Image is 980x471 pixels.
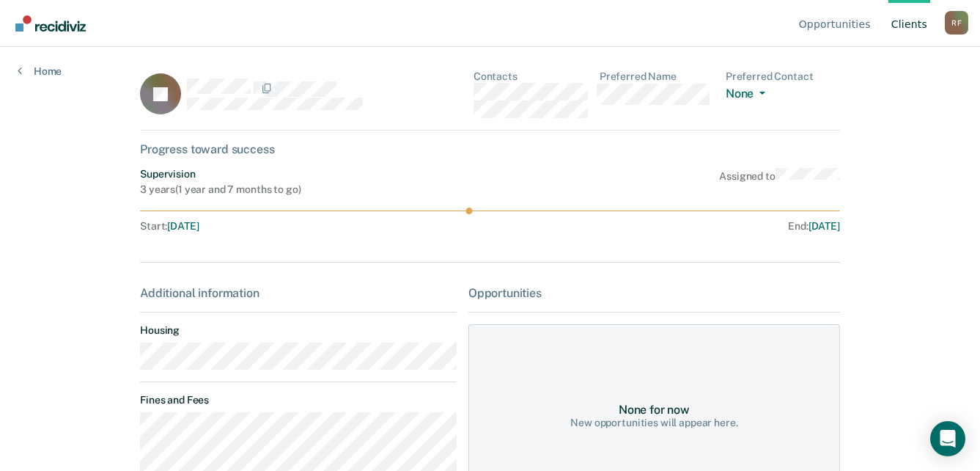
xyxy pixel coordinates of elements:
div: Open Intercom Messenger [930,421,965,456]
div: End : [496,220,840,233]
div: Assigned to [719,168,840,196]
div: Opportunities [468,286,840,300]
div: None for now [619,403,690,417]
div: New opportunities will appear here. [570,417,737,429]
div: Progress toward success [140,142,840,156]
dt: Contacts [474,70,588,83]
a: Home [18,65,62,78]
div: Additional information [140,286,457,300]
span: [DATE] [808,220,840,232]
span: [DATE] [167,220,199,232]
dt: Preferred Contact [726,70,840,83]
dt: Preferred Name [600,70,714,83]
button: None [726,87,771,103]
button: Profile dropdown button [945,11,968,34]
div: Supervision [140,168,301,180]
div: Start : [140,220,490,233]
img: Recidiviz [15,15,86,32]
dt: Fines and Fees [140,394,457,406]
div: 3 years ( 1 year and 7 months to go ) [140,183,301,196]
div: R F [945,11,968,34]
dt: Housing [140,324,457,337]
